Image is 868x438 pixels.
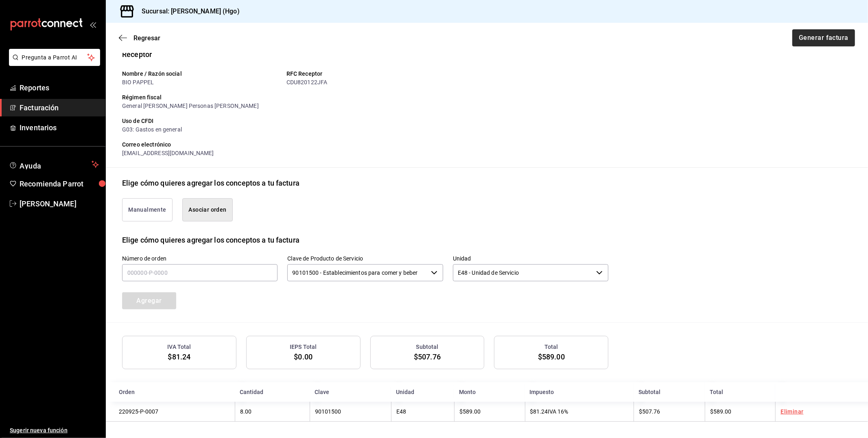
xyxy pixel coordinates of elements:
a: Pregunta a Parrot AI [6,59,100,68]
label: Clave de Producto de Servicio [287,256,443,261]
div: RFC Receptor [286,70,444,78]
h3: IEPS Total [290,343,317,351]
div: G03: Gastos en general [122,125,608,134]
th: Orden [106,382,235,402]
h3: Total [544,343,558,351]
span: 8.00 [240,408,251,415]
span: $0.00 [294,353,313,361]
div: Correo electrónico [122,140,608,149]
th: Clave [310,382,391,402]
span: Sugerir nueva función [10,426,99,435]
div: Elige cómo quieres agregar los conceptos a tu factura [122,177,300,188]
span: $589.00 [538,353,565,361]
h3: Sucursal: [PERSON_NAME] (Hgo) [135,7,240,16]
th: Cantidad [235,382,310,402]
div: General [PERSON_NAME] Personas [PERSON_NAME] [122,102,608,110]
span: Inventarios [20,122,99,133]
button: Asociar orden [182,198,233,221]
td: E48 [391,402,454,422]
span: [PERSON_NAME] [20,198,99,209]
div: Nombre / Razón social [122,70,280,78]
th: Unidad [391,382,454,402]
button: Generar factura [792,29,855,46]
span: $81.24 [168,353,191,361]
p: Receptor [122,49,852,60]
th: Monto [454,382,525,402]
input: Elige una opción [453,264,593,281]
th: Subtotal [634,382,705,402]
button: open_drawer_menu [90,21,96,28]
h3: IVA Total [167,343,191,351]
span: Recomienda Parrot [20,178,99,189]
div: CDU820122JFA [286,78,444,87]
span: $589.00 [710,408,731,415]
td: 220925-P-0007 [106,402,235,422]
h3: Subtotal [416,343,439,351]
span: $507.76 [414,353,441,361]
th: Total [705,382,775,402]
button: Regresar [119,34,160,42]
span: Regresar [133,34,160,42]
button: Manualmente [122,198,173,221]
div: [EMAIL_ADDRESS][DOMAIN_NAME] [122,149,608,158]
input: 000000-P-0000 [122,264,278,281]
span: $81.24 [530,408,548,415]
td: IVA 16% [525,402,634,422]
div: Uso de CFDI [122,117,608,125]
a: Eliminar [781,408,803,415]
span: Facturación [20,102,99,113]
input: Elige una opción [287,264,427,281]
div: Régimen fiscal [122,93,608,102]
span: Ayuda [20,160,88,169]
td: 90101500 [310,402,391,422]
span: $507.76 [639,408,660,415]
span: Pregunta a Parrot AI [22,53,87,62]
span: $589.00 [459,408,481,415]
button: Pregunta a Parrot AI [9,49,100,66]
span: Reportes [20,82,99,93]
th: Impuesto [525,382,634,402]
div: BIO PAPPEL [122,78,280,87]
label: Número de orden [122,256,278,261]
div: Elige cómo quieres agregar los conceptos a tu factura [122,234,300,245]
label: Unidad [453,256,608,261]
